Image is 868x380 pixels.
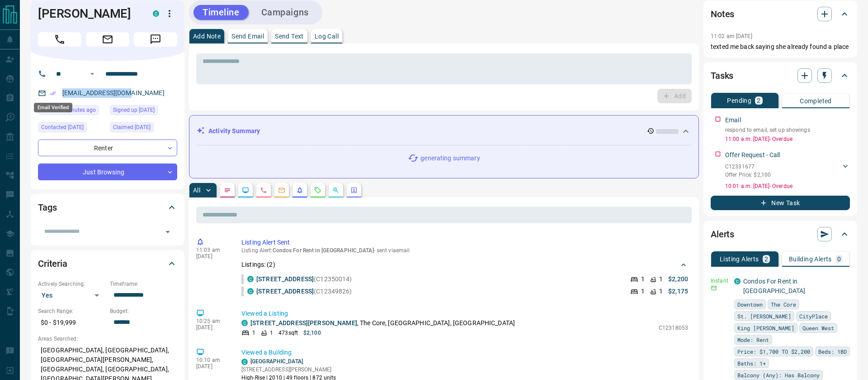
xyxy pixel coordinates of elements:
[278,187,285,194] svg: Emails
[247,288,254,294] div: condos.ca
[197,123,691,139] div: Activity Summary
[260,187,267,194] svg: Calls
[725,182,850,190] p: 10:01 a.m. [DATE] - Overdue
[737,335,769,344] span: Mode: Rent
[711,7,734,21] h2: Notes
[737,370,820,380] span: Balcony (Any): Has Balcony
[420,154,480,163] p: generating summary
[737,323,794,332] span: King [PERSON_NAME]
[659,274,663,284] p: 1
[275,33,304,39] p: Send Text
[737,359,766,368] span: Baths: 1+
[110,280,177,288] p: Timeframe:
[241,260,275,269] p: Listings: ( 2 )
[725,171,771,179] p: Offer Price: $2,100
[256,287,352,296] p: (C12349826)
[196,324,228,331] p: [DATE]
[725,161,850,181] div: C12331677Offer Price: $2,100
[250,358,303,365] a: [GEOGRAPHIC_DATA]
[153,10,159,17] div: condos.ca
[303,329,321,337] p: $2,100
[256,274,352,284] p: (C12350014)
[818,347,847,356] span: Beds: 1BD
[711,33,752,39] p: 11:02 am [DATE]
[315,33,339,39] p: Log Call
[38,307,105,315] p: Search Range:
[711,196,850,210] button: New Task
[737,300,763,309] span: Downtown
[193,33,221,39] p: Add Note
[252,329,255,337] p: 1
[737,312,791,321] span: St. [PERSON_NAME]
[799,312,828,321] span: CityPlace
[711,3,850,25] div: Notes
[241,348,688,357] p: Viewed a Building
[332,187,340,194] svg: Opportunities
[196,318,228,324] p: 10:25 am
[50,90,56,96] svg: Email Verified
[659,324,688,332] p: C12318053
[110,105,177,118] div: Fri Aug 11 2023
[231,33,264,39] p: Send Email
[250,318,515,328] p: , The Core, [GEOGRAPHIC_DATA], [GEOGRAPHIC_DATA]
[250,319,357,327] a: [STREET_ADDRESS][PERSON_NAME]
[38,6,139,21] h1: [PERSON_NAME]
[641,274,645,284] p: 1
[720,256,759,262] p: Listing Alerts
[196,357,228,363] p: 10:10 am
[196,247,228,253] p: 11:03 am
[711,227,734,241] h2: Alerts
[41,123,84,132] span: Contacted [DATE]
[659,287,663,296] p: 1
[734,278,741,284] div: condos.ca
[668,287,688,296] p: $2,175
[193,5,249,20] button: Timeline
[34,103,72,112] div: Email Verified
[113,106,155,115] span: Signed up [DATE]
[241,359,248,365] div: condos.ca
[270,329,273,337] p: 1
[241,238,688,247] p: Listing Alert Sent
[314,187,321,194] svg: Requests
[764,256,768,262] p: 2
[802,323,834,332] span: Queen West
[789,256,832,262] p: Building Alerts
[38,315,105,330] p: $0 - $19,999
[771,300,796,309] span: The Core
[38,197,177,218] div: Tags
[757,97,760,104] p: 2
[87,68,98,79] button: Open
[296,187,303,194] svg: Listing Alerts
[641,287,645,296] p: 1
[252,5,318,20] button: Campaigns
[38,122,105,135] div: Sun Sep 03 2023
[711,277,729,285] p: Instant
[38,32,81,47] span: Call
[241,366,336,374] p: [STREET_ADDRESS][PERSON_NAME]
[711,285,717,291] svg: Email
[278,329,298,337] p: 473 sqft
[196,253,228,260] p: [DATE]
[208,126,260,136] p: Activity Summary
[241,320,248,326] div: condos.ca
[161,226,174,238] button: Open
[38,288,105,303] div: Yes
[38,256,67,271] h2: Criteria
[743,278,805,294] a: Condos For Rent in [GEOGRAPHIC_DATA]
[737,347,810,356] span: Price: $1,700 TO $2,200
[837,256,841,262] p: 0
[38,335,177,343] p: Areas Searched:
[241,256,688,273] div: Listings: (2)
[725,126,850,134] p: respond to email, set up showings
[727,97,751,104] p: Pending
[800,98,832,104] p: Completed
[711,223,850,245] div: Alerts
[62,89,165,96] a: [EMAIL_ADDRESS][DOMAIN_NAME]
[273,247,374,254] span: Condos For Rent in [GEOGRAPHIC_DATA]
[113,123,151,132] span: Claimed [DATE]
[668,274,688,284] p: $2,200
[711,65,850,87] div: Tasks
[38,139,177,156] div: Renter
[38,280,105,288] p: Actively Searching:
[38,200,57,215] h2: Tags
